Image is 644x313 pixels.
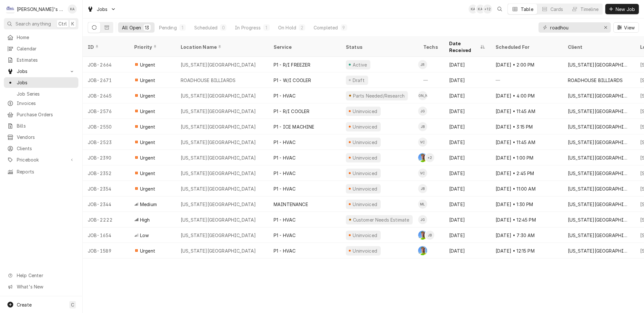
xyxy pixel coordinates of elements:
[140,139,155,146] span: Urgent
[4,281,78,292] a: Go to What's New
[418,169,427,178] div: VC
[352,170,378,177] div: Uninvoiced
[418,107,427,116] div: Johnny Guerra's Avatar
[300,24,304,31] div: 2
[4,154,78,165] a: Go to Pricebook
[274,123,315,130] div: P1 - ICE MACHINE
[83,212,129,227] div: JOB-2222
[181,139,256,146] div: [US_STATE][GEOGRAPHIC_DATA]
[352,61,368,68] div: Active
[274,77,311,84] div: P1 - W/I COOLER
[490,181,563,196] div: [DATE] • 11:00 AM
[140,185,155,192] span: Urgent
[468,5,478,14] div: KA
[495,4,505,14] button: Open search
[181,232,256,239] div: [US_STATE][GEOGRAPHIC_DATA]
[623,24,636,31] span: View
[568,201,630,208] div: [US_STATE][GEOGRAPHIC_DATA]
[83,196,129,212] div: JOB-2344
[83,134,129,150] div: JOB-2523
[580,6,599,13] div: Timeline
[4,32,78,43] a: Home
[568,123,630,130] div: [US_STATE][GEOGRAPHIC_DATA]
[83,72,129,88] div: JOB-2671
[83,181,129,196] div: JOB-2354
[17,122,75,129] span: Bills
[490,212,563,227] div: [DATE] • 12:45 PM
[58,20,67,27] span: Ctrl
[71,301,74,308] span: C
[418,138,427,147] div: VC
[17,79,75,86] span: Jobs
[140,216,150,223] span: High
[550,6,563,13] div: Cards
[490,196,563,212] div: [DATE] • 1:30 PM
[83,165,129,181] div: JOB-2352
[97,6,108,13] span: Jobs
[221,24,225,31] div: 0
[274,44,334,50] div: Service
[352,185,378,192] div: Uninvoiced
[4,120,78,131] a: Bills
[278,24,296,31] div: On Hold
[140,123,155,130] span: Urgent
[425,231,434,240] div: JB
[181,61,256,68] div: [US_STATE][GEOGRAPHIC_DATA]
[418,107,427,116] div: JG
[274,61,311,68] div: P1 - R/I FREEZER
[483,5,492,14] div: 's Avatar
[568,92,630,99] div: [US_STATE][GEOGRAPHIC_DATA]
[483,5,492,14] div: + 12
[568,232,630,239] div: [US_STATE][GEOGRAPHIC_DATA]
[17,272,75,279] span: Help Center
[521,6,533,13] div: Table
[568,185,630,192] div: [US_STATE][GEOGRAPHIC_DATA]
[4,143,78,154] a: Clients
[418,215,427,224] div: JG
[181,201,256,208] div: [US_STATE][GEOGRAPHIC_DATA]
[181,170,256,177] div: [US_STATE][GEOGRAPHIC_DATA]
[444,212,490,227] div: [DATE]
[613,22,639,33] button: View
[140,108,155,115] span: Urgent
[444,227,490,243] div: [DATE]
[423,44,439,50] div: Techs
[83,227,129,243] div: JOB-1654
[418,184,427,193] div: JB
[140,232,149,239] span: Low
[418,246,427,255] div: GA
[342,24,346,31] div: 9
[6,5,15,14] div: Clay's Refrigeration's Avatar
[17,168,75,175] span: Reports
[418,138,427,147] div: Valente Castillo's Avatar
[4,77,78,88] a: Jobs
[418,231,427,240] div: Greg Austin's Avatar
[274,216,296,223] div: P1 - HVAC
[181,44,262,50] div: Location Name
[83,243,129,258] div: JOB-1589
[490,72,563,88] div: —
[181,24,185,31] div: 1
[568,44,629,50] div: Client
[140,170,155,177] span: Urgent
[444,181,490,196] div: [DATE]
[122,24,141,31] div: All Open
[17,34,75,41] span: Home
[444,196,490,212] div: [DATE]
[568,108,630,115] div: [US_STATE][GEOGRAPHIC_DATA]
[346,44,412,50] div: Status
[449,40,479,54] div: Date Received
[352,201,378,208] div: Uninvoiced
[568,77,623,84] div: ROADHOUSE BILLIARDS
[17,145,75,152] span: Clients
[140,247,155,254] span: Urgent
[444,150,490,165] div: [DATE]
[181,247,256,254] div: [US_STATE][GEOGRAPHIC_DATA]
[418,200,427,209] div: Mikah Levitt-Freimuth's Avatar
[425,231,434,240] div: Joey Brabb's Avatar
[352,154,378,161] div: Uninvoiced
[274,170,296,177] div: P1 - HVAC
[352,77,366,84] div: Draft
[17,6,64,13] div: [PERSON_NAME]'s Refrigeration
[418,215,427,224] div: Johnny Guerra's Avatar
